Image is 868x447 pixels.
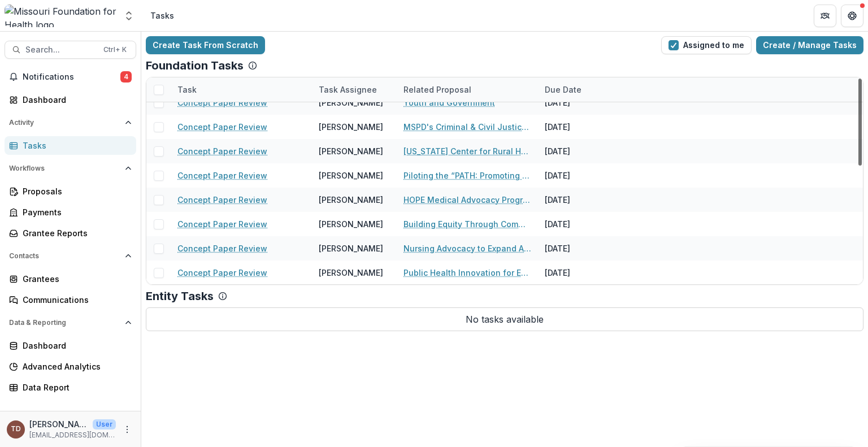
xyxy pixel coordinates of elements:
button: Get Help [841,5,863,27]
div: [PERSON_NAME] [319,194,383,206]
div: Advanced Analytics [23,361,127,372]
span: Contacts [9,252,120,260]
div: Task Assignee [312,77,397,102]
a: Concept Paper Review [177,145,267,157]
div: [PERSON_NAME] [319,121,383,133]
span: Activity [9,119,120,127]
button: Open Activity [5,114,136,132]
p: User [93,419,116,429]
a: Tasks [5,136,136,155]
div: [PERSON_NAME] [319,97,383,109]
a: Concept Paper Review [177,242,267,254]
div: Due Date [538,77,623,102]
div: Payments [23,206,127,218]
a: Create / Manage Tasks [756,36,863,54]
p: Entity Tasks [146,289,214,303]
div: [PERSON_NAME] [319,242,383,254]
a: Create Task From Scratch [146,36,265,54]
a: Dashboard [5,90,136,109]
button: Partners [814,5,836,27]
div: Related Proposal [397,77,538,102]
a: [US_STATE] Center for Rural Health [403,145,531,157]
a: Youth and Government [403,97,495,109]
a: Payments [5,203,136,222]
span: 4 [120,71,132,83]
a: Piloting the “PATH: Promoting Access To Health” Program [403,170,531,181]
a: MSPD's Criminal & Civil Justice Partnership [403,121,531,133]
div: [DATE] [538,236,623,261]
button: Open entity switcher [121,5,137,27]
p: Foundation Tasks [146,59,244,72]
p: [PERSON_NAME] [29,418,88,430]
div: Ty Dowdy [11,426,21,433]
button: Assigned to me [661,36,752,54]
a: Nursing Advocacy to Expand Access to Care Through Full Utilization of Advanced Practice Registere... [403,242,531,254]
div: [PERSON_NAME] [319,145,383,157]
div: [DATE] [538,188,623,212]
a: Concept Paper Review [177,170,267,181]
div: Ctrl + K [101,44,129,56]
a: Public Health Innovation for Equity in Rural [US_STATE] [403,267,531,279]
div: Tasks [150,10,174,21]
div: Dashboard [23,340,127,351]
span: Notifications [23,72,120,82]
img: Missouri Foundation for Health logo [5,5,116,27]
button: Open Contacts [5,247,136,265]
div: [DATE] [538,115,623,139]
a: Concept Paper Review [177,267,267,279]
div: [DATE] [538,212,623,236]
div: [PERSON_NAME] [319,170,383,181]
span: Data & Reporting [9,319,120,327]
div: [DATE] [538,139,623,163]
div: Data Report [23,381,127,393]
a: Concept Paper Review [177,121,267,133]
div: Task Assignee [312,84,384,96]
a: Concept Paper Review [177,194,267,206]
button: Open Workflows [5,159,136,177]
div: Grantee Reports [23,227,127,239]
div: Proposals [23,185,127,197]
div: [DATE] [538,261,623,285]
a: Grantee Reports [5,224,136,242]
button: More [120,423,134,436]
p: [EMAIL_ADDRESS][DOMAIN_NAME] [29,430,116,440]
a: HOPE Medical Advocacy Program [403,194,531,206]
div: [DATE] [538,90,623,115]
p: No tasks available [146,307,863,331]
div: Task [171,84,203,96]
button: Open Data & Reporting [5,314,136,332]
a: Building Equity Through Community Finance - CPSEMO’s Path to CDFI Certification [403,218,531,230]
a: Data Report [5,378,136,397]
div: Tasks [23,140,127,151]
div: Grantees [23,273,127,285]
a: Dashboard [5,336,136,355]
button: Notifications4 [5,68,136,86]
a: Advanced Analytics [5,357,136,376]
div: [PERSON_NAME] [319,218,383,230]
nav: breadcrumb [146,7,179,24]
div: Due Date [538,84,588,96]
div: Communications [23,294,127,306]
div: Related Proposal [397,84,478,96]
div: [PERSON_NAME] [319,267,383,279]
a: Concept Paper Review [177,218,267,230]
a: Communications [5,290,136,309]
button: Search... [5,41,136,59]
span: Workflows [9,164,120,172]
div: Task [171,77,312,102]
a: Concept Paper Review [177,97,267,109]
a: Grantees [5,270,136,288]
span: Search... [25,45,97,55]
a: Proposals [5,182,136,201]
div: [DATE] [538,163,623,188]
div: Dashboard [23,94,127,106]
